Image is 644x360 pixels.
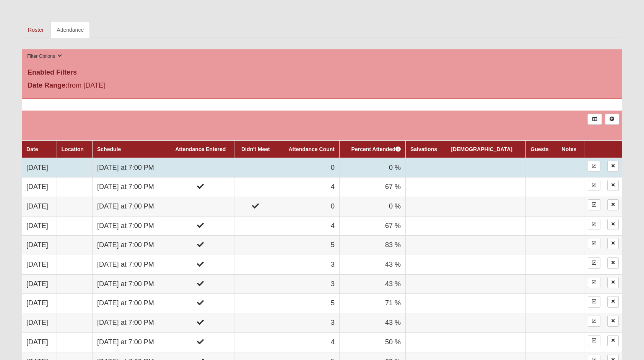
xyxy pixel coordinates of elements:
[607,316,619,327] a: Delete
[92,332,167,352] td: [DATE] at 7:00 PM
[588,238,600,249] a: Enter Attendance
[339,197,405,216] td: 0 %
[241,146,270,152] a: Didn't Meet
[25,52,64,60] button: Filter Options
[339,178,405,197] td: 67 %
[22,294,57,313] td: [DATE]
[277,216,339,236] td: 4
[339,313,405,333] td: 43 %
[588,335,600,346] a: Enter Attendance
[339,158,405,178] td: 0 %
[562,146,577,152] a: Notes
[588,257,600,269] a: Enter Attendance
[588,219,600,230] a: Enter Attendance
[92,197,167,216] td: [DATE] at 7:00 PM
[277,313,339,333] td: 3
[607,257,619,269] a: Delete
[587,114,602,125] a: Export to Excel
[22,158,57,178] td: [DATE]
[446,140,526,158] th: [DEMOGRAPHIC_DATA]
[22,22,50,38] a: Roster
[277,178,339,197] td: 4
[28,68,616,77] h4: Enabled Filters
[277,236,339,255] td: 5
[277,332,339,352] td: 4
[277,197,339,216] td: 0
[277,294,339,313] td: 5
[92,313,167,333] td: [DATE] at 7:00 PM
[97,146,121,152] a: Schedule
[588,277,600,288] a: Enter Attendance
[288,146,335,152] a: Attendance Count
[339,236,405,255] td: 83 %
[588,161,600,172] a: Enter Attendance
[92,158,167,178] td: [DATE] at 7:00 PM
[607,335,619,346] a: Delete
[92,255,167,275] td: [DATE] at 7:00 PM
[339,216,405,236] td: 67 %
[607,277,619,288] a: Delete
[607,238,619,249] a: Delete
[526,140,557,158] th: Guests
[339,274,405,294] td: 43 %
[62,146,84,152] a: Location
[277,274,339,294] td: 3
[175,146,226,152] a: Attendance Entered
[92,274,167,294] td: [DATE] at 7:00 PM
[588,296,600,307] a: Enter Attendance
[339,332,405,352] td: 50 %
[22,332,57,352] td: [DATE]
[605,114,619,125] a: Alt+N
[22,236,57,255] td: [DATE]
[607,296,619,307] a: Delete
[22,274,57,294] td: [DATE]
[607,219,619,230] a: Delete
[588,199,600,210] a: Enter Attendance
[92,236,167,255] td: [DATE] at 7:00 PM
[26,146,38,152] a: Date
[607,180,619,191] a: Delete
[50,22,90,38] a: Attendance
[92,178,167,197] td: [DATE] at 7:00 PM
[28,80,68,91] label: Date Range:
[405,140,446,158] th: Salvations
[92,294,167,313] td: [DATE] at 7:00 PM
[339,255,405,275] td: 43 %
[351,146,401,152] a: Percent Attended
[277,158,339,178] td: 0
[607,161,619,172] a: Delete
[22,216,57,236] td: [DATE]
[22,255,57,275] td: [DATE]
[277,255,339,275] td: 3
[607,199,619,210] a: Delete
[22,197,57,216] td: [DATE]
[22,80,222,93] div: from [DATE]
[339,294,405,313] td: 71 %
[22,313,57,333] td: [DATE]
[22,178,57,197] td: [DATE]
[588,316,600,327] a: Enter Attendance
[92,216,167,236] td: [DATE] at 7:00 PM
[588,180,600,191] a: Enter Attendance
